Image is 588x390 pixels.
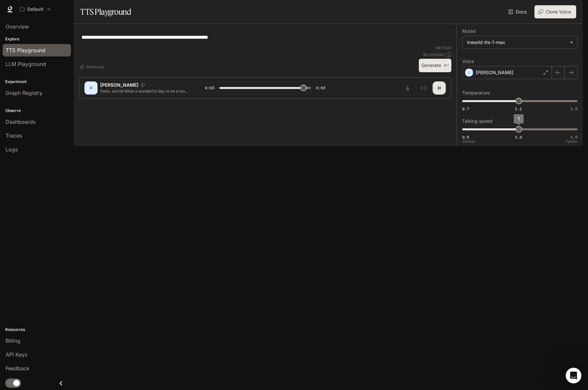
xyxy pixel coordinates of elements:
[100,82,138,88] p: [PERSON_NAME]
[566,368,581,383] iframe: Intercom live chat
[462,91,490,95] p: Temperature
[316,85,325,91] span: 0:03
[571,106,577,112] span: 1.5
[100,88,189,94] p: Hello, world! What a wonderful day to be a text-to-speech model!
[436,45,451,51] p: 64 / 1000
[571,134,577,140] span: 1.5
[419,59,451,72] button: Generate⌘⏎
[423,52,445,57] p: $ 0.000640
[17,3,54,16] button: All workspaces
[476,69,513,76] p: [PERSON_NAME]
[401,81,414,95] button: Download audio
[507,5,529,18] a: Docs
[467,39,567,46] div: inworld-tts-1-max
[444,64,449,68] p: ⌘⏎
[462,59,474,64] p: Voice
[86,83,96,93] div: D
[138,83,147,87] button: Copy Voice ID
[462,134,469,140] span: 0.5
[205,85,214,91] span: 0:03
[80,5,131,18] h1: TTS Playground
[462,29,476,33] p: Model
[566,140,577,143] p: Faster
[462,106,469,112] span: 0.7
[462,140,475,143] p: Slower
[462,119,492,123] p: Talking speed
[515,134,522,140] span: 1.0
[518,116,520,121] span: 1
[534,5,576,18] button: Clone Voice
[27,7,43,12] p: Default
[515,106,522,112] span: 1.1
[417,81,430,95] button: Inspect
[79,62,107,72] button: Shortcuts
[463,36,577,49] div: inworld-tts-1-max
